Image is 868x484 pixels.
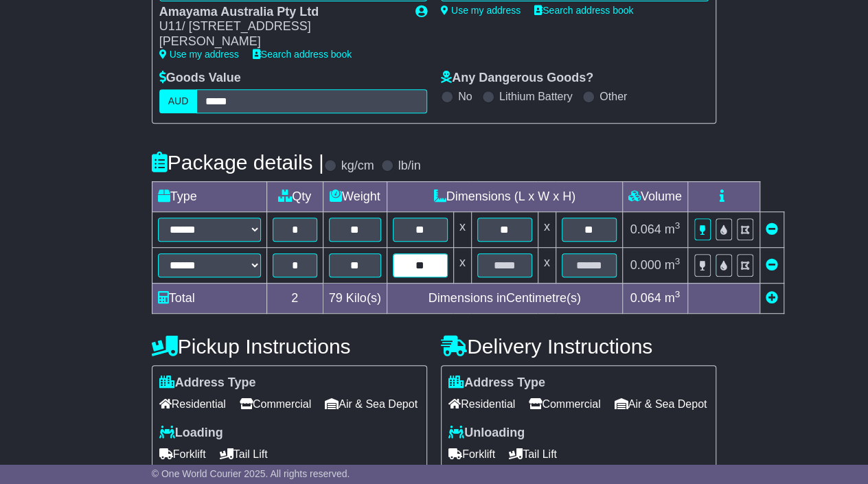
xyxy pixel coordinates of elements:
[152,283,266,313] td: Total
[441,71,593,86] label: Any Dangerous Goods?
[599,90,627,103] label: Other
[159,5,402,20] div: Amayama Australia Pty Ltd
[441,5,521,16] a: Use my address
[766,291,778,305] a: Add new item
[453,247,471,283] td: x
[387,283,622,313] td: Dimensions in Centimetre(s)
[159,443,206,465] span: Forklift
[766,258,778,272] a: Remove this item
[152,151,324,174] h4: Package details |
[453,211,471,247] td: x
[266,283,323,313] td: 2
[325,393,418,415] span: Air & Sea Depot
[152,335,427,358] h4: Pickup Instructions
[665,258,681,272] span: m
[387,181,622,211] td: Dimensions (L x W x H)
[152,468,350,479] span: © One World Courier 2025. All rights reserved.
[665,291,681,305] span: m
[159,49,239,60] a: Use my address
[448,443,495,465] span: Forklift
[630,258,661,272] span: 0.000
[538,211,556,247] td: x
[448,393,515,415] span: Residential
[675,256,681,266] sup: 3
[499,90,573,103] label: Lithium Battery
[152,181,266,211] td: Type
[323,181,387,211] td: Weight
[529,393,600,415] span: Commercial
[630,291,661,305] span: 0.064
[441,335,716,358] h4: Delivery Instructions
[675,289,681,299] sup: 3
[534,5,633,16] a: Search address book
[159,376,256,391] label: Address Type
[448,426,525,441] label: Unloading
[458,90,472,103] label: No
[398,159,421,174] label: lb/in
[341,159,374,174] label: kg/cm
[630,222,661,236] span: 0.064
[622,181,687,211] td: Volume
[509,443,557,465] span: Tail Lift
[240,393,311,415] span: Commercial
[323,283,387,313] td: Kilo(s)
[615,393,707,415] span: Air & Sea Depot
[253,49,352,60] a: Search address book
[665,222,681,236] span: m
[448,376,545,391] label: Address Type
[159,19,402,49] div: U11/ [STREET_ADDRESS][PERSON_NAME]
[159,71,241,86] label: Goods Value
[675,220,681,231] sup: 3
[159,89,198,113] label: AUD
[538,247,556,283] td: x
[220,443,268,465] span: Tail Lift
[329,291,343,305] span: 79
[766,222,778,236] a: Remove this item
[159,393,226,415] span: Residential
[159,426,223,441] label: Loading
[266,181,323,211] td: Qty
